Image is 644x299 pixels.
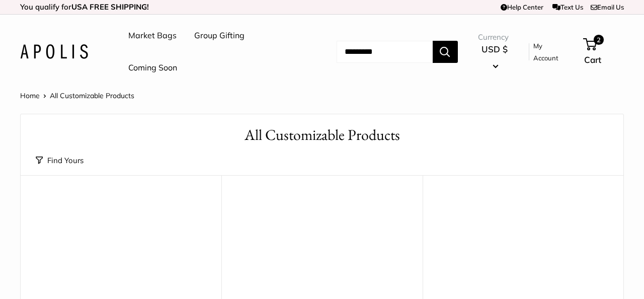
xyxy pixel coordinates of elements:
span: Cart [584,54,601,65]
a: 2 Cart [584,36,624,68]
button: Find Yours [36,154,84,168]
span: 2 [593,35,603,45]
span: All Customizable Products [50,91,134,100]
a: Market Bags [128,28,177,43]
img: Apolis [20,44,88,59]
strong: USA FREE SHIPPING! [71,2,149,12]
button: USD $ [478,41,512,73]
a: Group Gifting [194,28,245,43]
a: Help Center [501,3,543,11]
input: Search... [337,41,433,63]
button: Search [433,41,458,63]
h1: All Customizable Products [36,124,608,146]
a: Coming Soon [128,60,177,76]
nav: Breadcrumb [20,89,134,102]
span: USD $ [481,44,508,54]
a: Text Us [552,3,583,11]
a: My Account [533,40,567,64]
a: Email Us [591,3,624,11]
a: Home [20,91,40,100]
span: Currency [478,30,512,44]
